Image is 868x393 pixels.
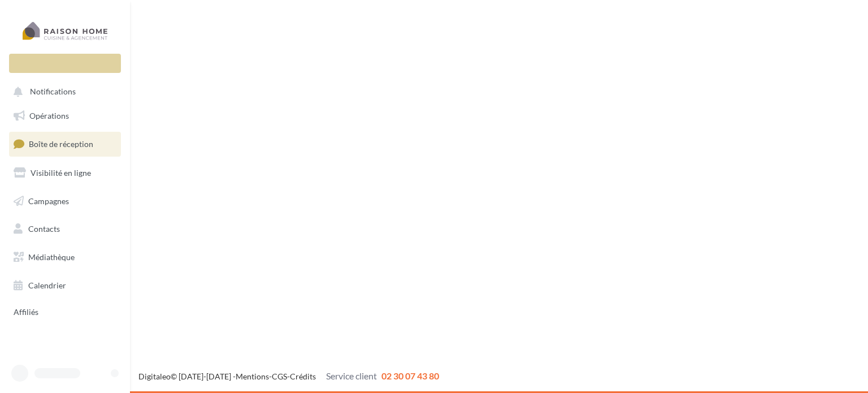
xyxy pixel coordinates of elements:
span: Calendrier [28,280,66,290]
a: Visibilité en ligne [7,161,123,185]
a: Contacts [7,217,123,241]
span: 02 30 07 43 80 [381,370,439,381]
span: © [DATE]-[DATE] - - - [138,372,439,381]
a: Affiliés [7,301,123,322]
a: Campagnes [7,189,123,213]
a: Opérations [7,104,123,128]
div: Nouvelle campagne [9,54,121,73]
a: Boîte de réception [7,132,123,156]
span: Service client [326,370,377,381]
a: CGS [272,372,287,381]
span: Médiathèque [28,252,75,262]
a: Digitaleo [138,372,171,381]
span: Opérations [29,111,69,120]
a: Crédits [290,372,316,381]
span: Contacts [28,224,60,234]
span: Affiliés [14,308,38,317]
span: Campagnes [28,196,69,205]
a: Médiathèque [7,245,123,269]
span: Boîte de réception [29,139,93,149]
span: Notifications [30,87,76,97]
a: Calendrier [7,274,123,297]
span: Visibilité en ligne [31,168,91,178]
a: Mentions [236,372,269,381]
